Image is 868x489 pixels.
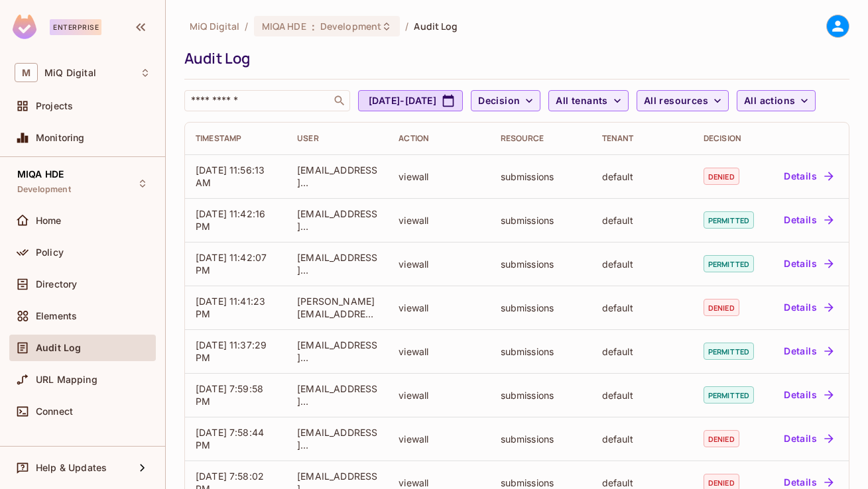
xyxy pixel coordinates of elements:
button: Details [778,166,838,187]
button: Details [778,297,838,318]
span: Monitoring [36,133,85,143]
div: [EMAIL_ADDRESS][DOMAIN_NAME] [297,207,377,233]
span: Audit Log [36,343,81,353]
button: Details [778,384,838,406]
span: Elements [36,311,77,321]
span: Development [17,184,71,195]
div: [EMAIL_ADDRESS][DOMAIN_NAME] [297,164,377,189]
span: Directory [36,279,77,290]
button: Details [778,428,838,449]
span: denied [704,299,739,316]
span: Workspace: MiQ Digital [44,68,96,78]
span: MIQA HDE [262,20,306,32]
span: Connect [36,406,73,417]
span: [DATE] 11:37:29 PM [196,339,267,363]
span: [DATE] 7:58:44 PM [196,427,264,451]
span: M [15,63,38,82]
div: default [602,214,682,227]
button: [DATE]-[DATE] [358,90,463,111]
span: All tenants [556,93,607,109]
div: [EMAIL_ADDRESS][DOMAIN_NAME] [297,382,377,407]
span: permitted [704,343,754,360]
div: User [297,133,377,144]
li: / [405,20,408,32]
div: Action [399,133,479,144]
img: SReyMgAAAABJRU5ErkJggg== [13,15,36,39]
div: default [602,345,682,358]
div: viewall [399,389,479,402]
button: Details [778,341,838,362]
div: [EMAIL_ADDRESS][DOMAIN_NAME] [297,339,377,364]
div: default [602,301,682,314]
div: Decision [704,133,756,144]
div: submissions [501,476,581,489]
div: Audit Log [184,48,843,68]
div: viewall [399,258,479,270]
div: default [602,258,682,270]
div: Resource [501,133,581,144]
div: [EMAIL_ADDRESS][DOMAIN_NAME] [297,426,377,451]
span: [DATE] 11:42:07 PM [196,252,267,276]
span: the active workspace [190,20,239,32]
span: Projects [36,101,73,111]
div: default [602,170,682,183]
div: viewall [399,214,479,227]
div: default [602,433,682,445]
button: Decision [471,90,540,111]
li: / [245,20,248,32]
div: submissions [501,389,581,402]
button: Details [778,209,838,231]
span: denied [704,168,739,185]
div: [PERSON_NAME][EMAIL_ADDRESS][DOMAIN_NAME] [297,295,377,320]
span: Development [320,20,381,32]
span: Audit Log [414,20,458,32]
span: [DATE] 11:56:13 AM [196,164,265,188]
div: submissions [501,433,581,445]
div: submissions [501,214,581,227]
span: URL Mapping [36,374,97,385]
div: Timestamp [196,133,276,144]
span: Policy [36,247,64,258]
button: All resources [637,90,729,111]
div: viewall [399,301,479,314]
span: MIQA HDE [17,169,64,180]
span: [DATE] 11:41:23 PM [196,296,265,319]
button: All actions [737,90,816,111]
div: Tenant [602,133,682,144]
span: permitted [704,211,754,229]
button: All tenants [548,90,628,111]
div: default [602,476,682,489]
div: Enterprise [50,19,101,35]
div: viewall [399,476,479,489]
span: [DATE] 7:59:58 PM [196,383,263,407]
div: submissions [501,345,581,358]
span: denied [704,430,739,447]
span: All actions [744,93,795,109]
div: [EMAIL_ADDRESS][DOMAIN_NAME] [297,251,377,276]
button: Details [778,253,838,274]
div: submissions [501,258,581,270]
div: viewall [399,345,479,358]
span: permitted [704,386,754,404]
div: submissions [501,170,581,183]
span: [DATE] 11:42:16 PM [196,208,265,232]
span: Home [36,215,62,226]
span: permitted [704,255,754,272]
div: default [602,389,682,402]
div: viewall [399,433,479,445]
div: submissions [501,301,581,314]
span: Decision [478,93,520,109]
span: : [311,21,316,32]
div: viewall [399,170,479,183]
span: All resources [644,93,708,109]
span: Help & Updates [36,462,107,473]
